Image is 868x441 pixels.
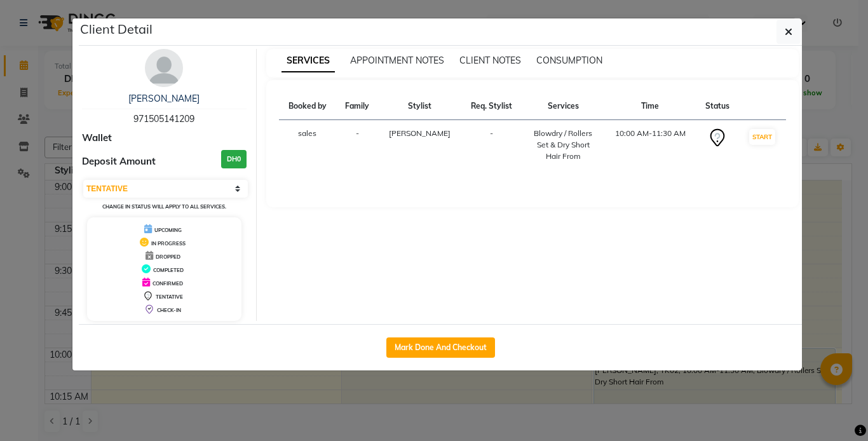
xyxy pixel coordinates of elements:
[153,280,183,287] span: CONFIRMED
[153,267,184,273] span: COMPLETED
[379,93,461,120] th: Stylist
[157,307,181,313] span: CHECK-IN
[386,337,495,358] button: Mark Done And Checkout
[604,120,696,170] td: 10:00 AM-11:30 AM
[279,120,336,170] td: sales
[696,93,739,120] th: Status
[80,20,153,39] h5: Client Detail
[102,203,226,210] small: Change in status will apply to all services.
[604,93,696,120] th: Time
[154,227,182,233] span: UPCOMING
[461,120,522,170] td: -
[530,128,597,162] div: Blowdry / Rollers Set & Dry Short Hair From
[749,129,775,145] button: START
[536,55,602,66] span: CONSUMPTION
[145,49,183,87] img: avatar
[350,55,444,66] span: APPOINTMENT NOTES
[128,93,200,104] a: [PERSON_NAME]
[82,154,156,169] span: Deposit Amount
[336,93,379,120] th: Family
[281,50,335,72] span: SERVICES
[156,294,183,300] span: TENTATIVE
[221,150,247,168] h3: DH0
[461,93,522,120] th: Req. Stylist
[336,120,379,170] td: -
[133,113,194,125] span: 971505141209
[815,390,855,428] iframe: chat widget
[82,131,112,146] span: Wallet
[459,55,521,66] span: CLIENT NOTES
[156,254,180,260] span: DROPPED
[279,93,336,120] th: Booked by
[522,93,604,120] th: Services
[151,240,186,247] span: IN PROGRESS
[389,128,451,138] span: [PERSON_NAME]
